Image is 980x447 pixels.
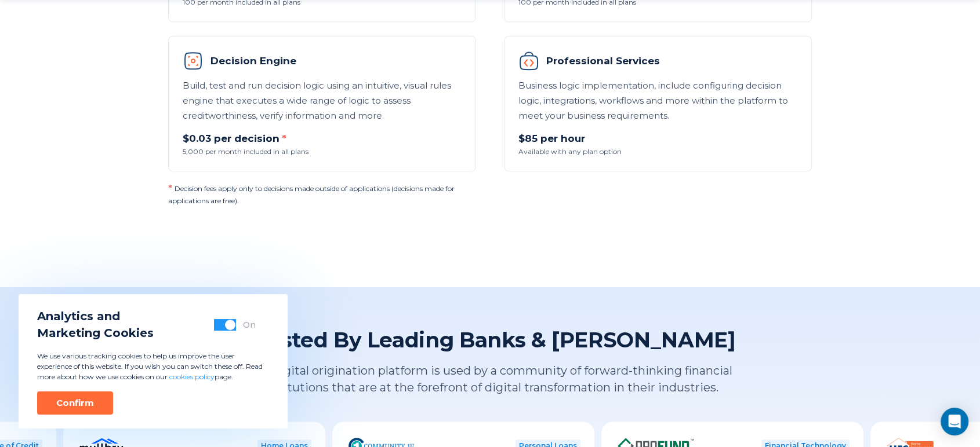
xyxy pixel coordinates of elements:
[238,362,742,396] p: Our digital origination platform is used by a community of forward-thinking financial institution...
[183,50,462,71] h3: Decision Engine
[56,397,94,409] div: Confirm
[518,130,797,146] p: $85 per hour
[238,327,742,353] h2: Trusted By Leading Banks & [PERSON_NAME]
[243,319,256,331] div: On
[183,146,462,157] span: 5,000 per month included in all plans
[37,351,269,382] p: We use various tracking cookies to help us improve the user experience of this website. If you wi...
[183,78,462,123] p: Build, test and run decision logic using an intuitive, visual rules engine that executes a wide r...
[168,181,490,206] p: Decision fees apply only to decisions made outside of applications (decisions made for applicatio...
[941,408,968,435] div: Open Intercom Messenger
[518,146,797,157] span: Available with any plan option
[518,50,797,71] h3: Professional Services
[169,372,215,381] a: cookies policy
[518,78,797,123] p: Business logic implementation, include configuring decision logic, integrations, workflows and mo...
[37,325,154,342] span: Marketing Cookies
[183,130,462,146] p: $0.03 per decision
[37,308,154,325] span: Analytics and
[37,391,113,415] button: Confirm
